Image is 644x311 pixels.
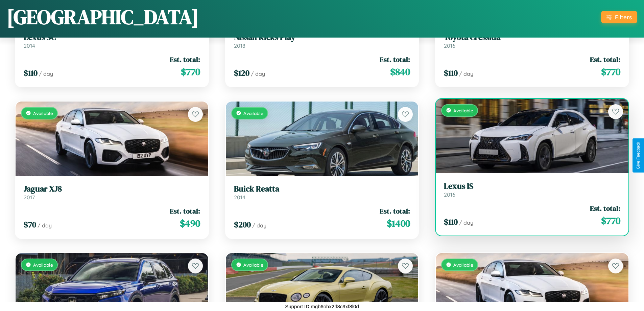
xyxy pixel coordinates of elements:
[380,206,410,216] span: Est. total:
[33,110,53,116] span: Available
[181,65,200,79] span: $ 770
[459,219,473,226] span: / day
[234,42,245,49] span: 2018
[380,54,410,64] span: Est. total:
[285,302,359,311] p: Support ID: mgb6obx2rl8c9xf8l0d
[251,70,265,77] span: / day
[387,217,410,230] span: $ 1400
[7,3,199,31] h1: [GEOGRAPHIC_DATA]
[24,32,200,42] h3: Lexus SC
[601,214,620,227] span: $ 770
[234,32,410,49] a: Nissan Kicks Play2018
[24,67,38,79] span: $ 110
[590,203,620,213] span: Est. total:
[38,222,52,229] span: / day
[453,262,473,268] span: Available
[444,191,455,198] span: 2016
[234,219,251,230] span: $ 200
[252,222,266,229] span: / day
[444,67,458,79] span: $ 110
[601,65,620,79] span: $ 770
[170,54,200,64] span: Est. total:
[234,184,410,201] a: Buick Reatta2014
[33,262,53,268] span: Available
[636,142,641,169] div: Give Feedback
[170,206,200,216] span: Est. total:
[459,70,473,77] span: / day
[24,184,200,194] h3: Jaguar XJ8
[444,181,620,191] h3: Lexus IS
[24,32,200,49] a: Lexus SC2014
[234,184,410,194] h3: Buick Reatta
[234,32,410,42] h3: Nissan Kicks Play
[444,181,620,198] a: Lexus IS2016
[24,184,200,201] a: Jaguar XJ82017
[590,54,620,64] span: Est. total:
[24,194,35,201] span: 2017
[24,42,35,49] span: 2014
[453,108,473,113] span: Available
[444,32,620,49] a: Toyota Cressida2016
[444,42,455,49] span: 2016
[243,110,263,116] span: Available
[444,216,458,227] span: $ 110
[24,219,36,230] span: $ 70
[180,217,200,230] span: $ 490
[390,65,410,79] span: $ 840
[243,262,263,268] span: Available
[444,32,620,42] h3: Toyota Cressida
[234,194,245,201] span: 2014
[601,11,637,23] button: Filters
[234,67,249,79] span: $ 120
[39,70,53,77] span: / day
[615,14,632,21] div: Filters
